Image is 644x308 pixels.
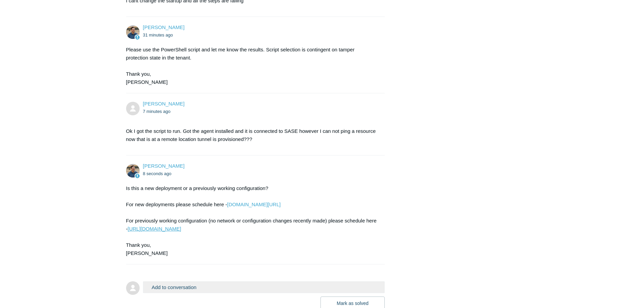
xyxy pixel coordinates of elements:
[143,163,185,169] span: Spencer Grissom
[143,101,185,106] span: Chris Rechenmacher
[126,127,378,143] p: Ok I got the script to run. Got the agent installed and it is connected to SASE however I can not...
[126,184,378,257] div: Is this a new deployment or a previously working configuration? For new deployments please schedu...
[143,281,385,293] button: Add to conversation
[143,109,171,114] time: 09/03/2025, 16:18
[143,24,185,30] span: Spencer Grissom
[143,163,185,169] a: [PERSON_NAME]
[143,32,173,38] time: 09/03/2025, 15:53
[143,101,185,106] a: [PERSON_NAME]
[227,202,281,207] a: [DOMAIN_NAME][URL]
[126,46,378,86] div: Please use the PowerShell script and let me know the results. Script selection is contingent on t...
[143,171,172,176] time: 09/03/2025, 16:25
[143,24,185,30] a: [PERSON_NAME]
[128,226,181,232] a: [URL][DOMAIN_NAME]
